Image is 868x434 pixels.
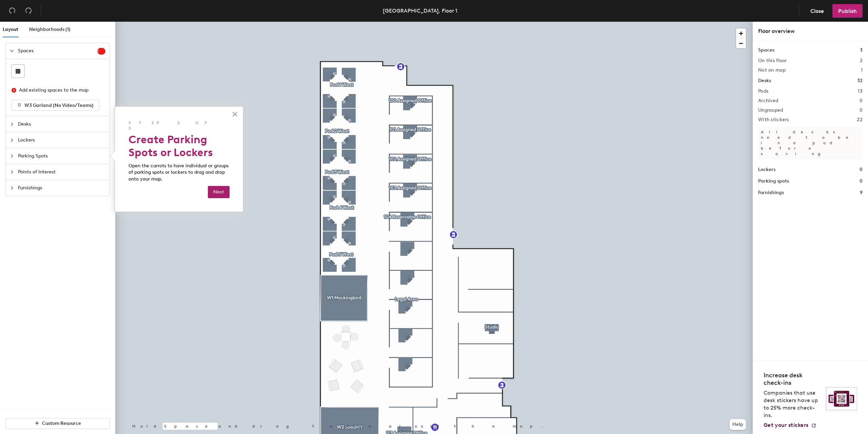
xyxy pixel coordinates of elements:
[860,177,863,185] h1: 0
[758,58,787,63] h2: On this floor
[826,387,857,410] img: Sticker logo
[838,8,857,14] span: Publish
[97,49,105,54] span: 1
[232,109,238,119] button: Close
[764,389,822,419] p: Companies that use desk stickers have up to 25% more check-ins.
[860,108,863,113] h2: 0
[758,46,774,54] h1: Spaces
[129,133,230,159] h2: Create Parking Spots or Lockers
[758,189,784,196] h1: Furnishings
[42,420,81,426] span: Custom Resource
[10,154,14,158] span: collapsed
[861,68,863,73] h2: 1
[758,27,863,35] div: Floor overview
[860,46,863,54] h1: 3
[764,422,808,428] span: Get your stickers
[758,177,789,185] h1: Parking spots
[97,48,105,55] sup: 1
[18,180,105,196] span: Furnishings
[383,6,457,15] div: [GEOGRAPHIC_DATA], Floor 1
[29,26,71,32] span: Neighborhoods (1)
[10,49,14,53] span: expanded
[10,138,14,142] span: collapsed
[730,419,746,430] button: Help
[857,77,863,84] h1: 32
[19,87,100,94] div: Add existing spaces to the map
[3,26,18,32] span: Layout
[129,120,230,132] p: Step 2 of 3
[858,89,863,94] h2: 13
[10,122,14,126] span: collapsed
[18,164,105,180] span: Points of Interest
[764,372,822,386] h4: Increase desk check-ins
[860,189,863,196] h1: 9
[18,148,105,164] span: Parking Spots
[758,89,768,94] h2: Pods
[129,163,230,183] p: Open the carrots to have individual or groups of parking spots or lockers to drag and drop onto y...
[860,58,863,63] h2: 2
[758,68,786,73] h2: Not on map
[810,8,824,14] span: Close
[12,88,16,93] span: close-circle
[758,108,783,113] h2: Ungrouped
[10,170,14,174] span: collapsed
[22,4,35,18] button: Redo (⌘ + ⇧ + Z)
[10,186,14,190] span: collapsed
[860,98,863,103] h2: 0
[857,117,863,122] h2: 22
[860,166,863,173] h1: 0
[758,127,863,159] p: All desks need to be in a pod before saving
[758,77,771,84] h1: Desks
[18,116,105,132] span: Desks
[758,117,789,122] h2: With stickers
[5,4,19,18] button: Undo (⌘ + Z)
[18,43,97,59] span: Spaces
[18,132,105,148] span: Lockers
[24,102,94,108] span: W3 Garland (No Video/Teams)
[208,186,230,198] button: Next
[758,98,778,103] h2: Archived
[758,166,775,173] h1: Lockers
